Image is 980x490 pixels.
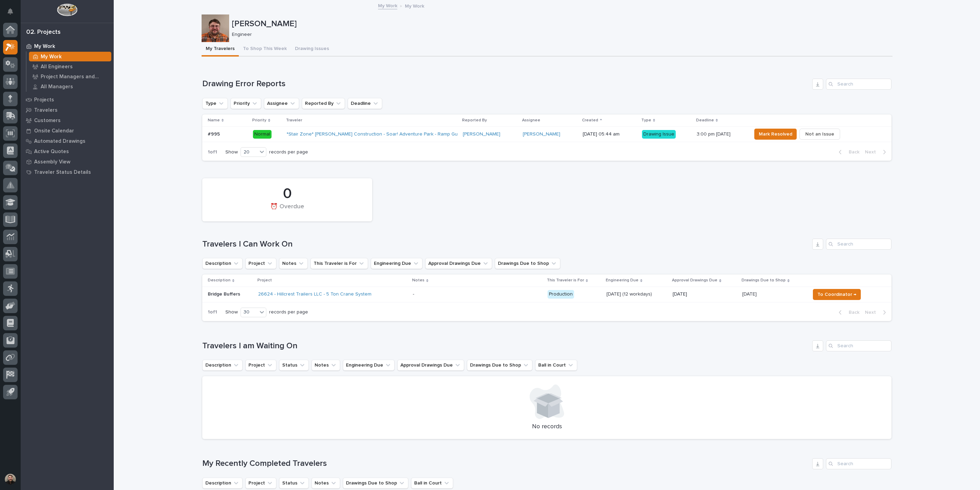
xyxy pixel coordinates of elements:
button: Type [202,98,228,109]
button: Reported By [302,98,345,109]
p: Automated Drawings [34,138,85,144]
span: Back [845,309,859,316]
a: Active Quotes [21,146,114,157]
p: 1 of 1 [202,144,223,161]
button: Approval Drawings Due [397,360,464,371]
p: Bridge Buffers [208,291,253,297]
button: To Coordinator → [813,289,861,300]
button: Approval Drawings Due [425,258,492,269]
p: Created [582,117,598,124]
button: Engineering Due [371,258,422,269]
p: Deadline [696,117,714,124]
div: Normal [253,130,272,139]
p: Project Managers and Engineers [41,74,109,80]
p: 3:00 pm [DATE] [697,130,732,137]
button: Deadline [348,98,382,109]
a: [PERSON_NAME] [463,131,500,137]
input: Search [826,239,891,250]
p: Approval Drawings Due [672,277,717,284]
p: Onsite Calendar [34,128,74,134]
p: My Work [34,43,55,50]
span: To Coordinator → [817,290,856,299]
a: My Work [378,1,397,9]
button: users-avatar [3,472,18,487]
p: Project [257,277,272,284]
a: Travelers [21,105,114,115]
p: [PERSON_NAME] [232,19,890,29]
p: This Traveler is For [547,277,584,284]
p: records per page [269,149,308,155]
button: Back [833,309,862,316]
p: Traveler Status Details [34,169,91,176]
p: Reported By [462,117,487,124]
p: Projects [34,97,54,103]
p: Notes [412,277,425,284]
span: Next [865,309,880,316]
img: Workspace Logo [57,3,77,16]
p: Priority [252,117,266,124]
div: Search [826,79,891,90]
div: 0 [214,185,360,202]
input: Search [826,458,891,469]
a: Projects [21,94,114,105]
p: Type [641,117,651,124]
p: Assignee [522,117,540,124]
p: [DATE] [742,290,758,297]
button: Ball in Court [535,360,577,371]
a: 26624 - Hillcrest Trailers LLC - 5 Ton Crane System [258,291,371,297]
span: Next [865,149,880,155]
button: Project [245,360,276,371]
button: Project [245,258,276,269]
h1: My Recently Completed Travelers [202,459,809,469]
p: Drawings Due to Shop [742,277,786,284]
p: records per page [269,309,308,315]
p: [DATE] [673,291,737,297]
div: Drawing Issue [642,130,676,139]
button: Project [245,478,276,489]
a: [PERSON_NAME] [523,131,560,137]
h1: Travelers I Can Work On [202,239,809,249]
a: Automated Drawings [21,136,114,146]
p: Engineering Due [606,277,639,284]
p: #995 [208,130,221,137]
button: Status [279,360,309,371]
button: Notifications [3,4,18,19]
a: Traveler Status Details [21,167,114,177]
p: Engineer [232,32,887,38]
div: Notifications [9,8,18,19]
button: This Traveler is For [310,258,368,269]
p: My Work [405,2,424,9]
p: Travelers [34,107,58,113]
tr: #995#995 Normal*Stair Zone* [PERSON_NAME] Construction - Soar! Adventure Park - Ramp Guardrailing... [202,127,891,142]
a: All Engineers [27,62,114,71]
button: Priority [231,98,261,109]
button: Assignee [264,98,299,109]
div: Production [548,290,574,299]
a: My Work [27,52,114,61]
span: Back [845,149,859,155]
button: Next [862,309,891,316]
p: Show [225,149,238,155]
button: Description [202,360,243,371]
a: Customers [21,115,114,126]
button: Next [862,149,891,155]
button: Notes [312,360,340,371]
span: Not an Issue [805,130,834,138]
h1: Drawing Error Reports [202,79,809,89]
p: 1 of 1 [202,304,223,321]
button: Drawings Due to Shop [495,258,560,269]
button: Ball in Court [411,478,453,489]
h1: Travelers I am Waiting On [202,341,809,351]
p: Assembly View [34,159,70,165]
button: Drawings Due to Shop [343,478,408,489]
p: [DATE] (12 workdays) [606,291,667,297]
button: Not an Issue [799,129,840,140]
div: 02. Projects [26,29,61,36]
tr: Bridge Buffers26624 - Hillcrest Trailers LLC - 5 Ton Crane System - Production[DATE] (12 workdays... [202,287,891,302]
a: Project Managers and Engineers [27,72,114,81]
a: Assembly View [21,157,114,167]
a: Onsite Calendar [21,126,114,136]
button: Description [202,478,243,489]
p: Name [208,117,220,124]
